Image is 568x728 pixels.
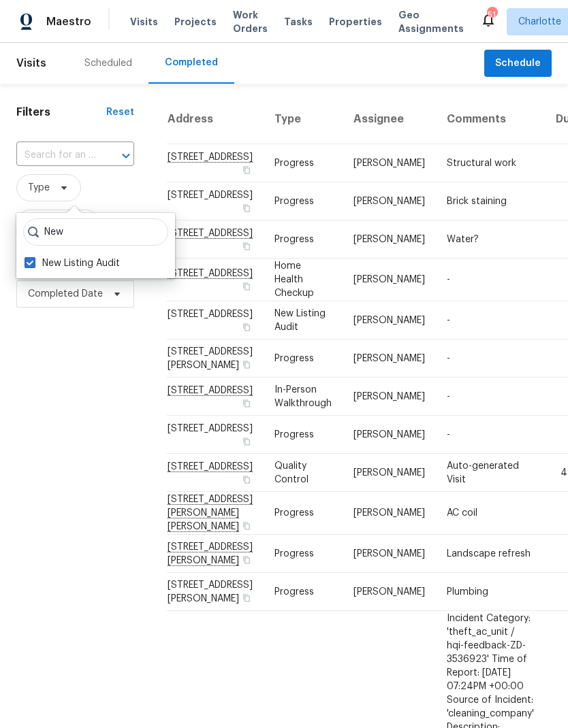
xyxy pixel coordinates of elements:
[167,182,264,220] td: [STREET_ADDRESS]
[343,301,436,340] td: [PERSON_NAME]
[484,50,552,78] button: Schedule
[240,520,253,532] button: Copy Address
[343,573,436,611] td: [PERSON_NAME]
[167,416,264,454] td: [STREET_ADDRESS]
[518,15,561,29] span: Charlotte
[264,301,343,340] td: New Listing Audit
[16,48,46,78] span: Visits
[436,378,545,416] td: -
[16,145,96,166] input: Search for an address...
[240,397,253,410] button: Copy Address
[167,340,264,378] td: [STREET_ADDRESS][PERSON_NAME]
[343,259,436,301] td: [PERSON_NAME]
[130,15,158,29] span: Visits
[28,181,50,195] span: Type
[436,492,545,535] td: AC coil
[495,55,541,72] span: Schedule
[343,454,436,492] td: [PERSON_NAME]
[436,144,545,182] td: Structural work
[343,95,436,144] th: Assignee
[264,378,343,416] td: In-Person Walkthrough
[264,454,343,492] td: Quality Control
[167,573,264,611] td: [STREET_ADDRESS][PERSON_NAME]
[329,15,382,29] span: Properties
[343,144,436,182] td: [PERSON_NAME]
[106,105,134,119] div: Reset
[16,105,106,119] h1: Filters
[264,416,343,454] td: Progress
[436,182,545,220] td: Brick staining
[343,492,436,535] td: [PERSON_NAME]
[25,257,120,270] label: New Listing Audit
[264,220,343,259] td: Progress
[240,592,253,604] button: Copy Address
[436,454,545,492] td: Auto-generated Visit
[343,220,436,259] td: [PERSON_NAME]
[264,573,343,611] td: Progress
[264,182,343,220] td: Progress
[240,202,253,214] button: Copy Address
[436,535,545,573] td: Landscape refresh
[343,340,436,378] td: [PERSON_NAME]
[28,287,103,301] span: Completed Date
[487,8,496,22] div: 51
[240,435,253,448] button: Copy Address
[436,259,545,301] td: -
[343,182,436,220] td: [PERSON_NAME]
[436,301,545,340] td: -
[436,573,545,611] td: Plumbing
[174,15,217,29] span: Projects
[398,8,464,35] span: Geo Assignments
[284,17,313,27] span: Tasks
[167,301,264,340] td: [STREET_ADDRESS]
[436,416,545,454] td: -
[343,416,436,454] td: [PERSON_NAME]
[233,8,268,35] span: Work Orders
[240,280,253,293] button: Copy Address
[240,554,253,566] button: Copy Address
[240,164,253,176] button: Copy Address
[343,378,436,416] td: [PERSON_NAME]
[116,146,136,165] button: Open
[167,95,264,144] th: Address
[436,95,545,144] th: Comments
[264,340,343,378] td: Progress
[343,535,436,573] td: [PERSON_NAME]
[436,340,545,378] td: -
[84,56,132,70] div: Scheduled
[264,144,343,182] td: Progress
[240,474,253,486] button: Copy Address
[240,240,253,252] button: Copy Address
[436,220,545,259] td: Water?
[264,259,343,301] td: Home Health Checkup
[165,56,218,69] div: Completed
[264,535,343,573] td: Progress
[46,15,91,29] span: Maestro
[264,95,343,144] th: Type
[240,321,253,333] button: Copy Address
[264,492,343,535] td: Progress
[240,359,253,371] button: Copy Address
